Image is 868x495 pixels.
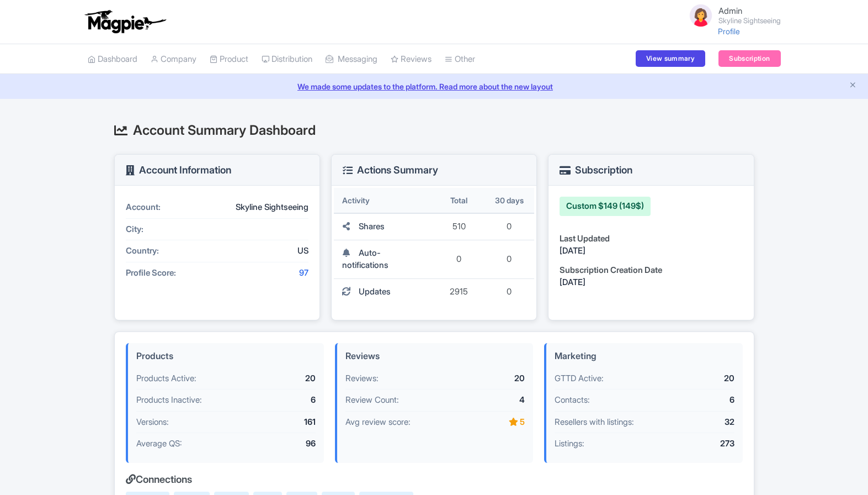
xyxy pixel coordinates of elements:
[210,44,248,75] a: Product
[136,394,253,407] div: Products Inactive:
[672,438,734,450] div: 273
[151,44,196,75] a: Company
[555,351,734,361] h4: Marketing
[462,372,525,385] div: 20
[345,416,462,429] div: Avg review score:
[560,245,742,257] div: [DATE]
[688,2,714,29] img: avatar_key_member-9c1dde93af8b07d7383eb8b5fb890c87.png
[82,9,168,34] img: logo-ab69f6fb50320c5b225c76a69d11143b.png
[126,474,743,485] h4: Connections
[434,188,484,214] th: Total
[672,394,734,407] div: 6
[507,254,512,264] span: 0
[462,394,525,407] div: 4
[434,279,484,305] td: 2915
[484,188,534,214] th: 30 days
[345,372,462,385] div: Reviews:
[718,27,740,36] a: Profile
[560,165,632,176] h3: Subscription
[126,267,209,280] div: Profile Score:
[555,372,671,385] div: GTTD Active:
[209,201,308,214] div: Skyline Sightseeing
[343,165,438,176] h3: Actions Summary
[334,188,434,214] th: Activity
[359,221,385,231] span: Shares
[253,416,316,429] div: 161
[326,44,377,75] a: Messaging
[126,245,209,257] div: Country:
[560,197,651,216] div: Custom $149 (149$)
[849,80,857,92] button: Close announcement
[636,50,705,67] a: View summary
[718,17,781,24] small: Skyline Sightseeing
[345,351,525,361] h4: Reviews
[126,223,209,236] div: City:
[359,286,391,297] span: Updates
[136,438,253,450] div: Average QS:
[445,44,475,75] a: Other
[126,165,231,176] h3: Account Information
[462,416,525,429] div: 5
[672,372,734,385] div: 20
[672,416,734,429] div: 32
[507,286,512,297] span: 0
[342,247,388,271] span: Auto-notifications
[555,438,671,450] div: Listings:
[262,44,312,75] a: Distribution
[560,233,742,245] div: Last Updated
[253,394,316,407] div: 6
[209,267,308,280] div: 97
[136,372,253,385] div: Products Active:
[136,416,253,429] div: Versions:
[7,81,861,92] a: We made some updates to the platform. Read more about the new layout
[253,438,316,450] div: 96
[345,394,462,407] div: Review Count:
[555,394,671,407] div: Contacts:
[88,44,137,75] a: Dashboard
[507,221,512,231] span: 0
[434,214,484,240] td: 510
[681,2,781,29] a: Admin Skyline Sightseeing
[434,240,484,279] td: 0
[209,245,308,257] div: US
[136,351,316,361] h4: Products
[126,201,209,214] div: Account:
[718,6,742,16] span: Admin
[114,123,754,138] h2: Account Summary Dashboard
[555,416,671,429] div: Resellers with listings:
[718,50,780,67] a: Subscription
[253,372,316,385] div: 20
[560,276,742,289] div: [DATE]
[560,264,742,277] div: Subscription Creation Date
[391,44,432,75] a: Reviews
